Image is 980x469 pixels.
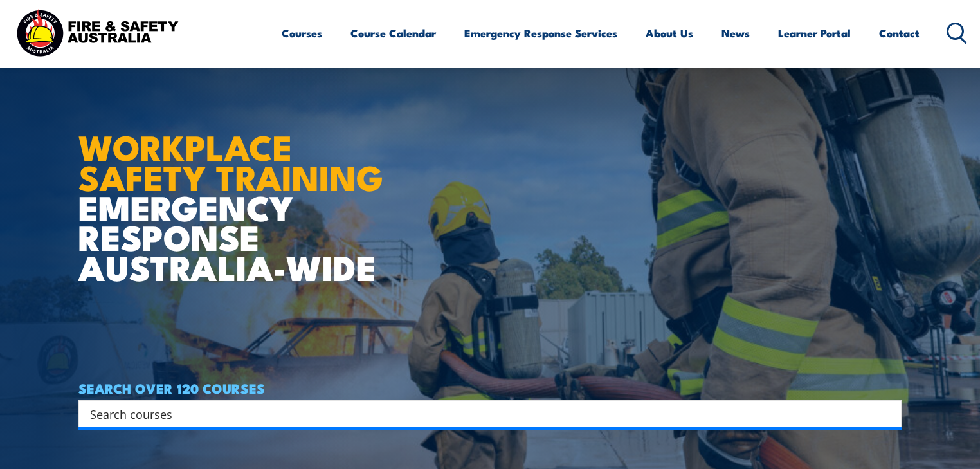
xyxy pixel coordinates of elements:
[93,405,876,423] form: Search form
[78,99,393,282] h1: EMERGENCY RESPONSE AUSTRALIA-WIDE
[78,381,902,395] h4: SEARCH OVER 120 COURSES
[721,16,750,50] a: News
[646,16,693,50] a: About Us
[282,16,322,50] a: Courses
[78,119,383,203] strong: WORKPLACE SAFETY TRAINING
[778,16,851,50] a: Learner Portal
[879,405,897,423] button: Search magnifier button
[879,16,920,50] a: Contact
[350,16,436,50] a: Course Calendar
[464,16,617,50] a: Emergency Response Services
[90,404,873,423] input: Search input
